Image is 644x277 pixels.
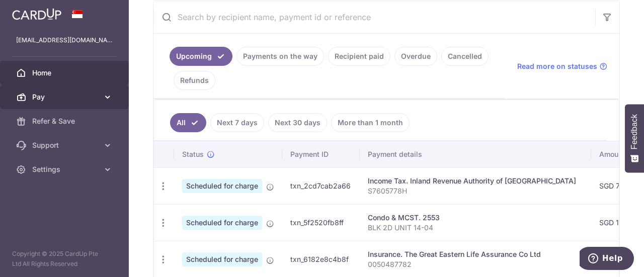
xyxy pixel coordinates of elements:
[236,47,324,66] a: Payments on the way
[630,114,639,149] span: Feedback
[625,104,644,172] button: Feedback - Show survey
[32,68,99,78] span: Home
[441,47,489,66] a: Cancelled
[16,35,113,45] p: [EMAIL_ADDRESS][DOMAIN_NAME]
[368,223,583,233] p: BLK 2D UNIT 14-04
[368,259,583,269] p: 0050487782
[182,149,204,159] span: Status
[12,8,61,20] img: CardUp
[368,186,583,196] p: S7605778H
[170,113,206,132] a: All
[360,141,591,167] th: Payment details
[599,149,625,159] span: Amount
[182,252,262,266] span: Scheduled for charge
[282,141,360,167] th: Payment ID
[328,47,390,66] a: Recipient paid
[394,47,437,66] a: Overdue
[32,164,99,174] span: Settings
[282,167,360,204] td: txn_2cd7cab2a66
[182,179,262,193] span: Scheduled for charge
[368,213,583,223] div: Condo & MCST. 2553
[517,61,607,71] a: Read more on statuses
[182,216,262,230] span: Scheduled for charge
[580,247,634,272] iframe: Opens a widget where you can find more information
[282,204,360,241] td: txn_5f2520fb8ff
[210,113,264,132] a: Next 7 days
[331,113,410,132] a: More than 1 month
[368,249,583,259] div: Insurance. The Great Eastern Life Assurance Co Ltd
[153,1,595,33] input: Search by recipient name, payment id or reference
[170,47,232,66] a: Upcoming
[174,71,215,90] a: Refunds
[268,113,327,132] a: Next 30 days
[32,92,99,102] span: Pay
[517,61,597,71] span: Read more on statuses
[32,140,99,150] span: Support
[32,116,99,126] span: Refer & Save
[368,176,583,186] div: Income Tax. Inland Revenue Authority of [GEOGRAPHIC_DATA]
